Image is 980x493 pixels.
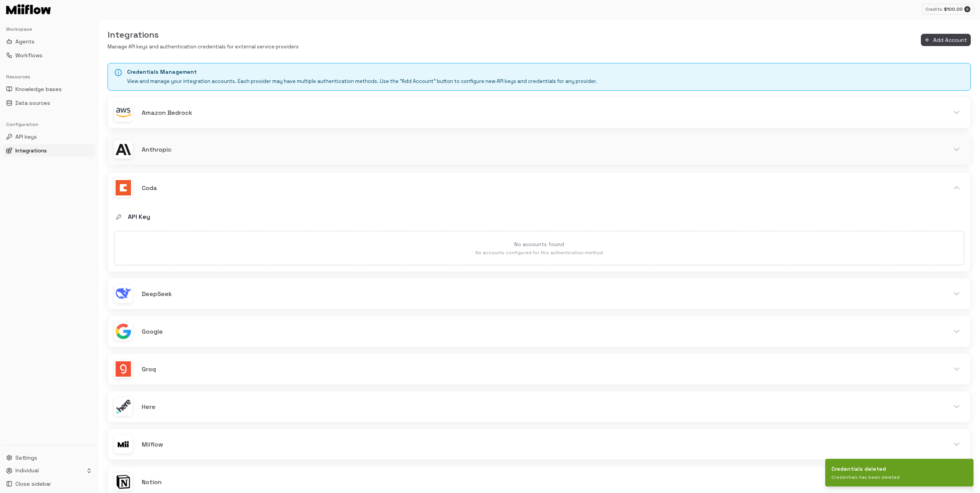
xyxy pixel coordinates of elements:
[127,78,597,85] p: View and manage your integration accounts. Each provider may have multiple authentication methods...
[3,35,95,48] button: Agents
[124,250,955,256] p: No accounts configured for this authentication method
[114,285,132,303] img: DeepSeek logo
[831,474,900,480] div: Credentials has been deleted
[3,23,95,35] div: Workspace
[3,49,95,61] button: Workflows
[108,29,299,40] h5: Integrations
[142,183,940,193] h6: Coda
[964,6,970,12] button: Add credits
[142,145,940,155] h6: Anthropic
[128,212,150,222] h3: API Key
[925,6,942,13] p: Credits:
[114,322,132,341] img: Google logo
[3,83,95,95] button: Knowledge bases
[114,103,132,122] img: Amazon Bedrock logo
[114,473,132,491] img: Notion logo
[15,467,39,475] p: Individual
[6,4,51,14] img: Logo
[124,240,955,248] p: No accounts found
[3,131,95,143] button: API keys
[3,478,95,490] button: Close sidebar
[142,440,940,450] h6: Miiflow
[142,327,940,337] h6: Google
[15,454,37,462] span: Settings
[114,179,132,197] img: Coda logo
[142,364,940,374] h6: Groq
[3,452,95,464] button: Settings
[142,108,940,118] h6: Amazon Bedrock
[142,402,940,412] h6: Here
[114,360,132,378] img: Groq logo
[3,118,95,131] div: Configuration
[114,397,132,416] img: Here logo
[95,20,101,493] button: Toggle Sidebar
[15,99,50,107] span: Data sources
[142,477,940,487] h6: Notion
[15,38,35,45] span: Agents
[15,147,47,154] span: Integrations
[127,68,597,76] div: Credentials Management
[15,85,62,93] span: Knowledge bases
[15,133,37,141] span: API keys
[3,71,95,83] div: Resources
[142,289,940,299] h6: DeepSeek
[3,97,95,109] button: Data sources
[15,51,43,59] span: Workflows
[114,140,132,159] img: Anthropic logo
[921,34,971,46] button: Add Account
[3,144,95,157] button: Integrations
[15,480,51,488] span: Close sidebar
[108,43,299,51] p: Manage API keys and authentication credentials for external service providers
[831,465,900,473] div: Credentials deleted
[3,465,95,476] button: Individual
[944,6,963,13] p: $ 100.00
[114,435,132,453] img: Miiflow logo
